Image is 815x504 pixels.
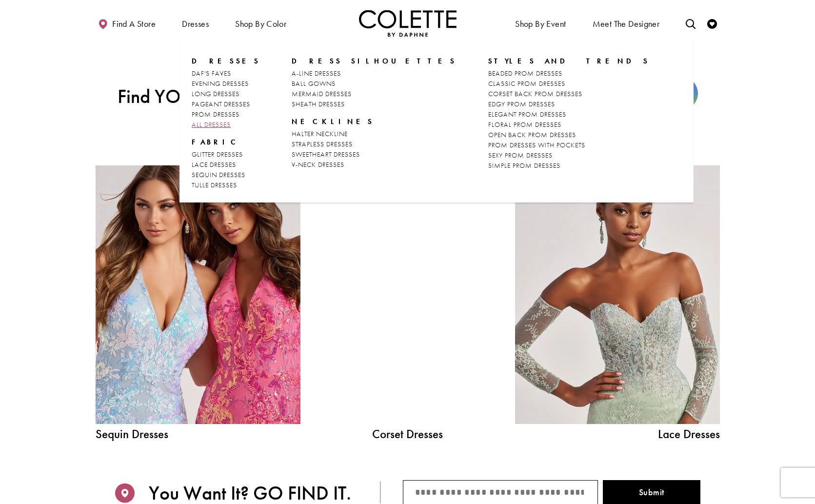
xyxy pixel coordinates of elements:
[335,428,481,440] a: Corset Dresses
[292,140,353,148] span: STRAPLESS DRESSES
[683,10,698,37] a: Toggle search
[192,160,236,169] span: LACE DRESSES
[488,109,650,120] a: ELEGANT PROM DRESSES
[488,130,576,139] span: OPEN BACK PROM DRESSES
[292,160,456,170] a: V-NECK DRESSES
[292,129,348,138] span: HALTER NECKLINE
[488,79,650,89] a: CLASSIC PROM DRESSES
[192,79,249,88] span: EVENING DRESSES
[292,149,456,160] a: SWEETHEART DRESSES
[488,120,650,130] a: FLORAL PROM DRESSES
[192,149,260,160] a: GLITTER DRESSES
[192,150,243,159] span: GLITTER DRESSES
[488,140,650,150] a: PROM DRESSES WITH POCKETS
[488,89,650,99] a: CORSET BACK PROM DRESSES
[233,10,289,37] span: Shop by color
[488,141,585,149] span: PROM DRESSES WITH POCKETS
[192,137,260,147] span: FABRIC
[192,109,260,120] a: PROM DRESSES
[192,89,239,98] span: LONG DRESSES
[488,56,650,66] span: STYLES AND TRENDS
[118,85,271,108] span: Find YOUR Color
[515,165,720,424] a: Lace Dress Spring 2025 collection Related Link
[292,69,341,78] span: A-LINE DRESSES
[488,79,565,88] span: CLASSIC PROM DRESSES
[359,10,457,37] img: Colette by Daphne
[488,99,650,109] a: EDGY PROM DRESSES
[488,100,555,108] span: EDGY PROM DRESSES
[192,120,231,129] span: ALL DRESSES
[292,56,456,66] span: DRESS SILHOUETTES
[192,137,240,147] span: FABRIC
[192,180,260,190] a: TULLE DRESSES
[488,130,650,140] a: OPEN BACK PROM DRESSES
[292,68,456,79] a: A-LINE DRESSES
[488,161,650,171] a: SIMPLE PROM DRESSES
[292,79,336,88] span: BALL GOWNS
[593,19,660,29] span: Meet the designer
[192,170,245,179] span: SEQUIN DRESSES
[513,10,568,37] span: Shop By Event
[488,69,562,78] span: BEADED PROM DRESSES
[292,117,456,126] span: NECKLINES
[292,160,344,169] span: V-NECK DRESSES
[112,19,156,29] span: Find a store
[192,120,260,130] a: ALL DRESSES
[192,69,231,78] span: DAF'S FAVES
[192,56,260,66] span: Dresses
[192,110,239,119] span: PROM DRESSES
[182,19,209,29] span: Dresses
[292,79,456,89] a: BALL GOWNS
[292,129,456,139] a: HALTER NECKLINE
[515,428,720,440] span: Lace Dresses
[235,19,286,29] span: Shop by color
[488,68,650,79] a: BEADED PROM DRESSES
[515,19,566,29] span: Shop By Event
[292,150,360,159] span: SWEETHEART DRESSES
[192,160,260,170] a: LACE DRESSES
[488,151,553,160] span: SEXY PROM DRESSES
[96,428,300,440] span: Sequin Dresses
[292,99,456,109] a: SHEATH DRESSES
[179,10,211,37] span: Dresses
[192,181,237,189] span: TULLE DRESSES
[488,89,582,98] span: CORSET BACK PROM DRESSES
[292,89,352,98] span: MERMAID DRESSES
[292,117,374,126] span: NECKLINES
[192,79,260,89] a: EVENING DRESSES
[192,170,260,180] a: SEQUIN DRESSES
[292,139,456,149] a: STRAPLESS DRESSES
[488,110,566,119] span: ELEGANT PROM DRESSES
[96,165,300,424] a: Sequin Dresses Related Link
[488,161,560,170] span: SIMPLE PROM DRESSES
[192,68,260,79] a: DAF'S FAVES
[590,10,662,37] a: Meet the designer
[488,120,561,129] span: FLORAL PROM DRESSES
[192,99,260,109] a: PAGEANT DRESSES
[292,89,456,99] a: MERMAID DRESSES
[292,100,345,108] span: SHEATH DRESSES
[488,150,650,161] a: SEXY PROM DRESSES
[359,10,457,37] a: Visit Home Page
[96,10,158,37] a: Find a store
[192,100,250,108] span: PAGEANT DRESSES
[192,89,260,99] a: LONG DRESSES
[705,10,719,37] a: Check Wishlist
